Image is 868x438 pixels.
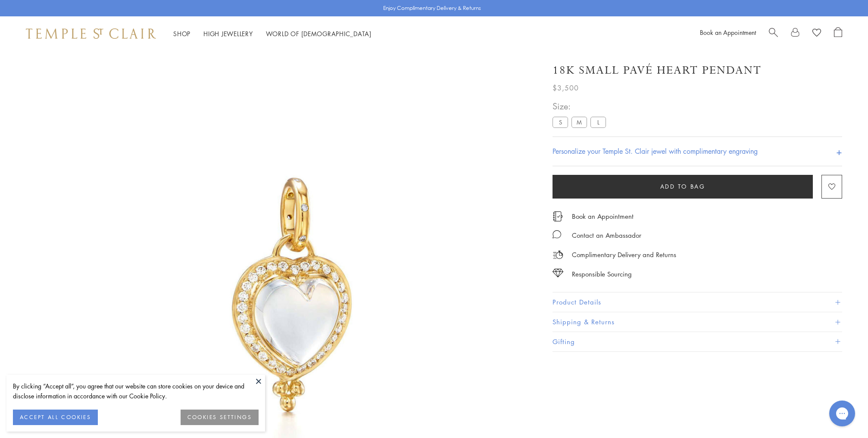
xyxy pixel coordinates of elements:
label: L [590,117,606,127]
img: MessageIcon-01_2.svg [553,230,561,239]
label: S [553,117,568,127]
label: M [571,117,587,127]
div: Contact an Ambassador [572,230,641,241]
span: $3,500 [553,82,579,93]
a: View Wishlist [812,27,821,40]
span: Add to bag [660,182,706,191]
p: Complimentary Delivery and Returns [572,249,676,260]
button: ACCEPT ALL COOKIES [13,410,98,425]
iframe: Gorgias live chat messenger [825,398,859,429]
button: Gifting [553,332,842,351]
a: ShopShop [173,29,190,38]
img: icon_appointment.svg [553,211,563,221]
button: Product Details [553,292,842,312]
h1: 18K Small Pavé Heart Pendant [553,63,762,78]
button: Shipping & Returns [553,312,842,332]
a: Search [769,27,778,40]
h4: + [836,143,842,159]
img: Temple St. Clair [26,28,156,39]
nav: Main navigation [173,28,372,39]
button: Add to bag [553,175,813,199]
button: COOKIES SETTINGS [181,410,259,425]
div: Responsible Sourcing [572,269,632,280]
a: Book an Appointment [572,211,634,221]
a: Open Shopping Bag [834,27,842,40]
div: By clicking “Accept all”, you agree that our website can store cookies on your device and disclos... [13,381,259,401]
p: Enjoy Complimentary Delivery & Returns [383,4,481,12]
span: Size: [553,99,609,113]
a: Book an Appointment [700,28,756,37]
a: World of [DEMOGRAPHIC_DATA]World of [DEMOGRAPHIC_DATA] [266,29,372,38]
a: High JewelleryHigh Jewellery [203,29,253,38]
img: icon_delivery.svg [553,249,563,260]
img: icon_sourcing.svg [553,269,563,277]
h4: Personalize your Temple St. Clair jewel with complimentary engraving [553,146,758,156]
